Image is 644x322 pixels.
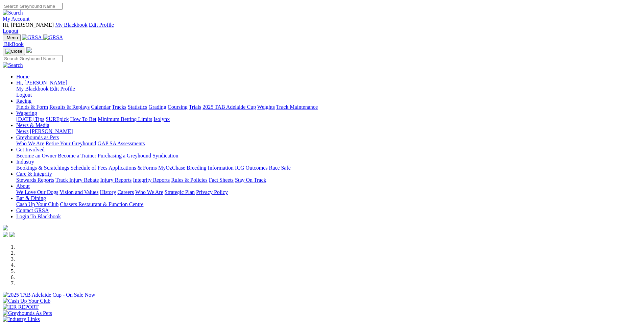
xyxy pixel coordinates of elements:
a: Industry [16,159,34,165]
a: Care & Integrity [16,171,52,177]
a: My Blackbook [16,86,49,92]
img: GRSA [22,34,42,41]
a: Purchasing a Greyhound [98,153,151,158]
a: GAP SA Assessments [98,141,145,146]
a: Become an Owner [16,153,56,158]
a: Statistics [128,104,147,110]
a: Breeding Information [187,165,234,171]
a: Minimum Betting Limits [98,116,152,122]
a: Racing [16,98,31,104]
a: [DATE] Tips [16,116,44,122]
img: logo-grsa-white.png [26,47,32,53]
a: Injury Reports [100,177,132,183]
a: We Love Our Dogs [16,189,58,195]
a: Greyhounds as Pets [16,134,59,140]
a: History [100,189,116,195]
a: Wagering [16,110,37,116]
a: Login To Blackbook [16,214,61,219]
input: Search [3,55,63,62]
div: Industry [16,165,641,171]
img: Cash Up Your Club [3,298,50,304]
a: Home [16,74,29,79]
a: Become a Trainer [58,153,96,158]
a: Who We Are [16,141,44,146]
a: Race Safe [269,165,290,171]
a: Rules & Policies [171,177,208,183]
a: Edit Profile [50,86,75,92]
button: Toggle navigation [3,34,21,41]
a: Privacy Policy [196,189,228,195]
div: Care & Integrity [16,177,641,183]
a: Logout [3,28,18,34]
a: Edit Profile [89,22,114,28]
a: Syndication [152,153,178,158]
img: Greyhounds As Pets [3,310,52,316]
a: Strategic Plan [165,189,195,195]
div: Get Involved [16,153,641,159]
div: Wagering [16,116,641,122]
a: Applications & Forms [109,165,157,171]
span: Hi, [PERSON_NAME] [16,80,67,85]
a: My Account [3,16,30,22]
a: 2025 TAB Adelaide Cup [202,104,256,110]
button: Toggle navigation [3,48,25,55]
div: My Account [3,22,641,34]
a: Chasers Restaurant & Function Centre [60,201,143,207]
a: Stay On Track [235,177,266,183]
a: Who We Are [135,189,163,195]
img: facebook.svg [3,232,8,237]
a: My Blackbook [55,22,88,28]
a: Bookings & Scratchings [16,165,69,171]
a: Track Maintenance [276,104,318,110]
a: Results & Replays [49,104,90,110]
div: Bar & Dining [16,201,641,207]
a: Integrity Reports [133,177,170,183]
img: Search [3,10,23,16]
a: Coursing [168,104,188,110]
a: News & Media [16,122,49,128]
a: BlkBook [3,41,24,47]
img: twitter.svg [9,232,15,237]
a: Fields & Form [16,104,48,110]
a: Retire Your Greyhound [46,141,96,146]
a: About [16,183,30,189]
a: Hi, [PERSON_NAME] [16,80,69,85]
a: Track Injury Rebate [55,177,99,183]
img: Search [3,62,23,68]
a: Trials [189,104,201,110]
img: logo-grsa-white.png [3,225,8,230]
img: Close [5,49,22,54]
a: MyOzChase [158,165,185,171]
span: BlkBook [4,41,24,47]
div: Racing [16,104,641,110]
a: SUREpick [46,116,69,122]
a: Stewards Reports [16,177,54,183]
a: ICG Outcomes [235,165,267,171]
div: News & Media [16,128,641,134]
input: Search [3,3,63,10]
div: Hi, [PERSON_NAME] [16,86,641,98]
div: Greyhounds as Pets [16,141,641,147]
a: Calendar [91,104,111,110]
a: Cash Up Your Club [16,201,58,207]
span: Menu [7,35,18,40]
a: Vision and Values [59,189,98,195]
a: News [16,128,28,134]
span: Hi, [PERSON_NAME] [3,22,54,28]
img: GRSA [43,34,63,41]
a: Schedule of Fees [70,165,107,171]
a: Bar & Dining [16,195,46,201]
a: Logout [16,92,32,98]
a: [PERSON_NAME] [30,128,73,134]
a: Contact GRSA [16,207,49,213]
img: IER REPORT [3,304,39,310]
div: About [16,189,641,195]
a: How To Bet [70,116,97,122]
a: Fact Sheets [209,177,234,183]
img: 2025 TAB Adelaide Cup - On Sale Now [3,292,95,298]
a: Weights [257,104,275,110]
a: Careers [117,189,134,195]
a: Get Involved [16,147,45,152]
a: Isolynx [153,116,170,122]
a: Tracks [112,104,126,110]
